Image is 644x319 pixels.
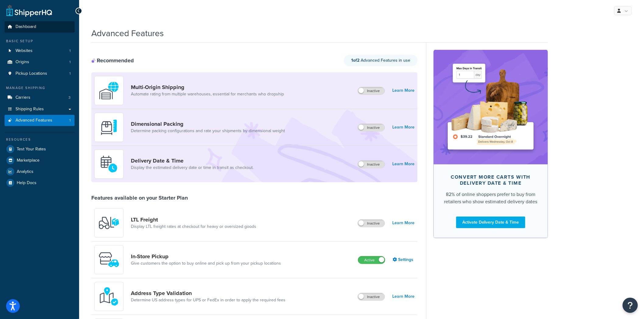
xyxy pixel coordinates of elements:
[98,117,120,138] img: DTVBYsAAAAAASUVORK5CYII=
[16,107,44,112] span: Shipping Rules
[131,216,256,223] a: LTL Freight
[5,45,75,57] a: Websites1
[16,118,52,123] span: Advanced Features
[5,21,75,33] a: Dashboard
[5,177,75,188] a: Help Docs
[69,60,71,65] span: 1
[16,71,47,76] span: Pickup Locations
[17,169,33,174] span: Analytics
[351,57,410,63] span: Advanced Features in use
[91,27,164,39] h1: Advanced Features
[5,166,75,177] a: Analytics
[17,180,37,186] span: Help Docs
[69,118,71,123] span: 1
[131,224,256,230] a: Display LTL freight rates at checkout for heavy or oversized goods
[392,160,415,168] a: Learn More
[358,220,385,227] label: Inactive
[358,124,385,131] label: Inactive
[358,293,385,300] label: Inactive
[392,86,415,95] a: Learn More
[69,71,71,76] span: 1
[5,85,75,91] div: Manage Shipping
[131,165,254,171] a: Display the estimated delivery date or time in transit as checkout.
[98,286,120,307] img: kIG8fy0lQAAAABJRU5ErkJggg==
[131,157,254,164] a: Delivery Date & Time
[5,144,75,155] a: Test Your Rates
[68,95,71,100] span: 3
[16,95,30,100] span: Carriers
[351,57,359,63] strong: 1 of 2
[358,87,385,94] label: Inactive
[131,260,281,266] a: Give customers the option to buy online and pick up from your pickup locations
[98,153,120,175] img: gfkeb5ejjkALwAAAABJRU5ErkJggg==
[5,92,75,103] li: Carriers
[443,59,539,155] img: feature-image-ddt-36eae7f7280da8017bfb280eaccd9c446f90b1fe08728e4019434db127062ab4.png
[5,39,75,44] div: Basic Setup
[69,48,71,53] span: 1
[5,57,75,68] a: Origins1
[131,91,284,97] a: Automate rating from multiple warehouses, essential for merchants who dropship
[16,48,33,53] span: Websites
[131,290,285,297] a: Address Type Validation
[5,57,75,68] li: Origins
[392,292,415,301] a: Learn More
[131,121,285,127] a: Dimensional Packing
[98,80,120,101] img: WatD5o0RtDAAAAAElFTkSuQmCC
[5,115,75,126] a: Advanced Features1
[358,161,385,168] label: Inactive
[91,57,134,64] div: Recommended
[17,147,46,152] span: Test Your Rates
[131,297,285,303] a: Determine US address types for UPS or FedEx in order to apply the required fees
[131,253,281,260] a: In-Store Pickup
[16,60,29,65] span: Origins
[5,92,75,103] a: Carriers3
[5,104,75,115] a: Shipping Rules
[5,115,75,126] li: Advanced Features
[456,217,525,228] a: Activate Delivery Date & Time
[131,84,284,91] a: Multi-Origin Shipping
[443,174,538,186] div: Convert more carts with delivery date & time
[5,45,75,57] li: Websites
[358,256,385,264] label: Active
[17,158,40,163] span: Marketplace
[98,212,120,234] img: y79ZsPf0fXUFUhFXDzUgf+ktZg5F2+ohG75+v3d2s1D9TjoU8PiyCIluIjV41seZevKCRuEjTPPOKHJsQcmKCXGdfprl3L4q7...
[98,249,120,270] img: wfgcfpwTIucLEAAAAASUVORK5CYII=
[393,256,415,264] a: Settings
[131,128,285,134] a: Determine packing configurations and rate your shipments by dimensional weight
[392,219,415,227] a: Learn More
[5,155,75,166] a: Marketplace
[91,194,188,201] div: Features available on your Starter Plan
[5,68,75,79] a: Pickup Locations1
[5,137,75,142] div: Resources
[5,68,75,79] li: Pickup Locations
[443,191,538,205] div: 82% of online shoppers prefer to buy from retailers who show estimated delivery dates
[623,298,638,313] button: Open Resource Center
[392,123,415,132] a: Learn More
[16,24,36,29] span: Dashboard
